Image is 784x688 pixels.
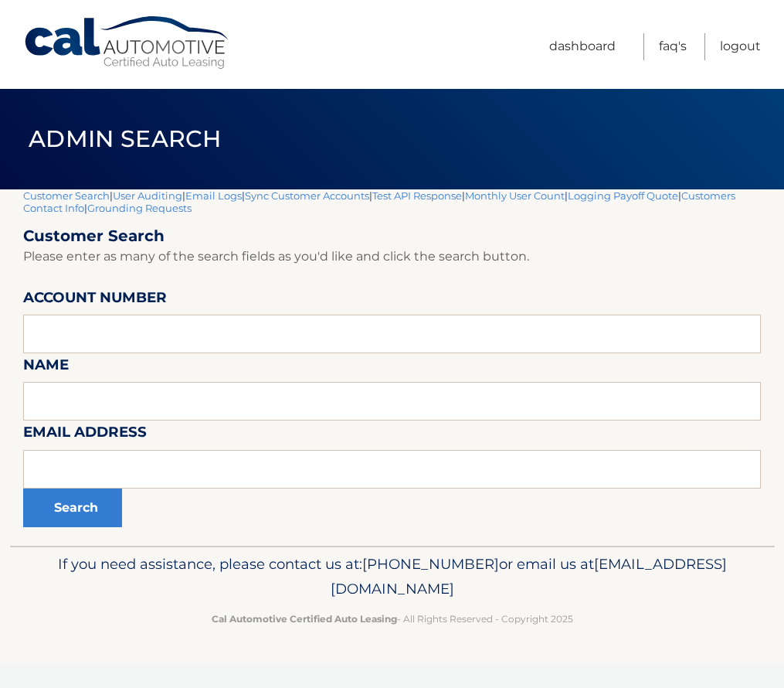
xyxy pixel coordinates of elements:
[23,15,232,70] a: Cal Automotive
[23,286,167,315] label: Account Number
[23,226,761,246] h2: Customer Search
[465,189,565,202] a: Monthly User Count
[113,189,182,202] a: User Auditing
[23,189,110,202] a: Customer Search
[659,33,687,60] a: FAQ's
[23,189,761,546] div: | | | | | | | |
[549,33,616,60] a: Dashboard
[23,246,761,267] p: Please enter as many of the search fields as you'd like and click the search button.
[23,353,69,382] label: Name
[568,189,678,202] a: Logging Payoff Quote
[33,611,752,627] p: - All Rights Reserved - Copyright 2025
[87,202,192,214] a: Grounding Requests
[185,189,242,202] a: Email Logs
[23,189,735,214] a: Customers Contact Info
[245,189,369,202] a: Sync Customer Accounts
[23,489,122,527] button: Search
[23,421,147,449] label: Email Address
[372,189,462,202] a: Test API Response
[33,552,752,601] p: If you need assistance, please contact us at: or email us at
[720,33,761,60] a: Logout
[29,124,221,153] span: Admin Search
[212,613,397,625] strong: Cal Automotive Certified Auto Leasing
[362,555,499,573] span: [PHONE_NUMBER]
